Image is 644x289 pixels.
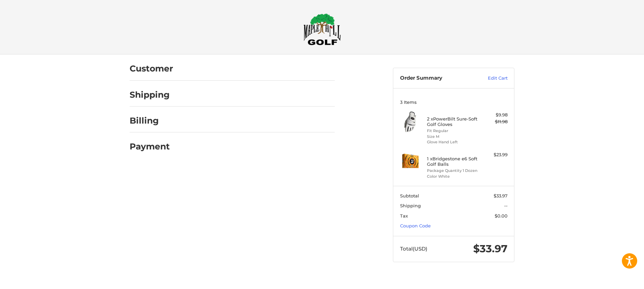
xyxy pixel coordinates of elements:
h2: Payment [130,141,170,152]
span: $33.97 [494,193,508,198]
li: Glove Hand Left [427,139,479,145]
span: Subtotal [400,193,419,198]
a: Coupon Code [400,223,431,228]
span: -- [504,203,508,208]
span: Shipping [400,203,421,208]
span: Tax [400,213,408,219]
img: Maple Hill Golf [303,13,341,45]
li: Size M [427,134,479,140]
h2: Customer [130,63,173,74]
h2: Billing [130,115,169,126]
span: Total (USD) [400,245,427,252]
h4: 1 x Bridgestone e6 Soft Golf Balls [427,156,479,167]
div: $11.98 [481,118,508,125]
li: Package Quantity 1 Dozen [427,168,479,174]
li: Fit Regular [427,128,479,134]
span: $0.00 [495,213,508,219]
div: $9.98 [481,112,508,118]
h4: 2 x PowerBilt Sure-Soft Golf Gloves [427,116,479,127]
h3: 3 Items [400,99,508,105]
h2: Shipping [130,90,170,100]
h3: Order Summary [400,75,473,82]
span: $33.97 [473,242,508,255]
div: $23.99 [481,151,508,158]
li: Color White [427,174,479,179]
iframe: Gorgias live chat messenger [7,260,81,282]
a: Edit Cart [473,75,508,82]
